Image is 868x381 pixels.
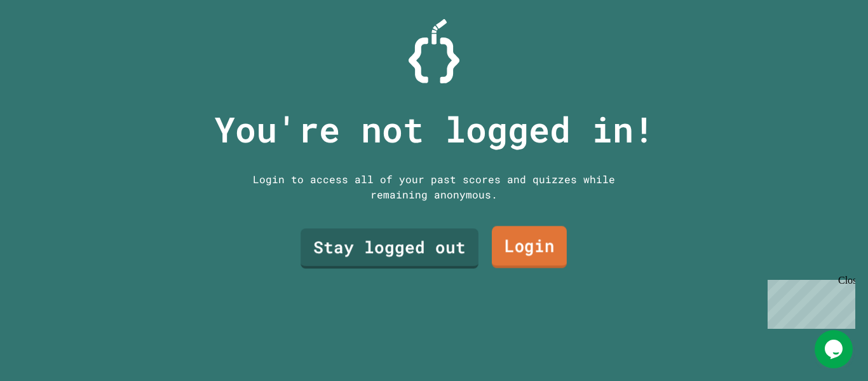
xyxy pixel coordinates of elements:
[492,226,567,268] a: Login
[763,275,855,329] iframe: chat widget
[815,330,855,368] iframe: chat widget
[301,228,478,268] a: Stay logged out
[214,103,654,156] p: You're not logged in!
[243,172,625,202] div: Login to access all of your past scores and quizzes while remaining anonymous.
[409,19,459,83] img: Logo.svg
[5,5,88,81] div: Chat with us now!Close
